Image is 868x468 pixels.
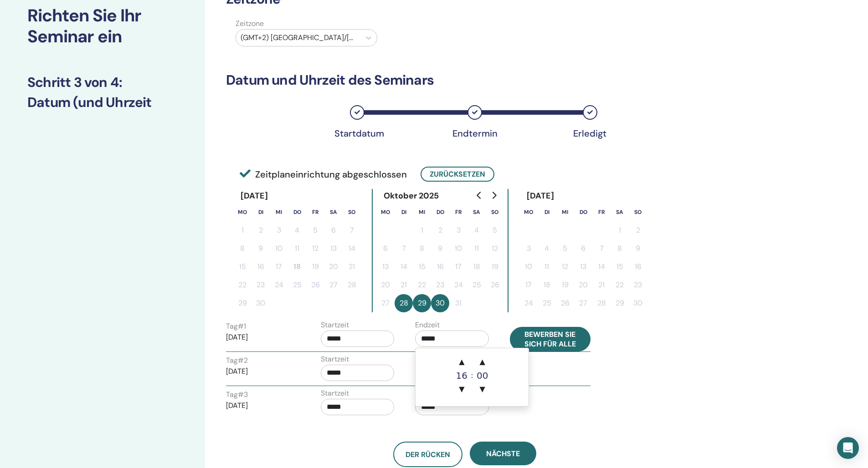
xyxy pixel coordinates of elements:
[449,239,467,258] button: 10
[574,258,592,276] button: 13
[306,239,324,258] button: 12
[413,221,431,239] button: 1
[252,258,270,276] button: 16
[233,258,252,276] button: 15
[395,276,413,294] button: 21
[431,221,449,239] button: 2
[629,276,647,294] button: 23
[27,74,178,91] h3: Schritt 3 von 4 :
[592,294,611,312] button: 28
[486,449,520,458] span: Nächste
[592,276,611,294] button: 21
[306,276,324,294] button: 26
[324,258,343,276] button: 20
[288,221,306,239] button: 4
[343,239,361,258] button: 14
[413,276,431,294] button: 22
[556,203,574,221] th: Mittwoch
[449,221,467,239] button: 3
[592,239,611,258] button: 7
[321,354,349,365] label: Startzeit
[574,294,592,312] button: 27
[226,366,300,377] p: [DATE]
[233,276,252,294] button: 22
[252,203,270,221] th: Dienstag
[376,276,395,294] button: 20
[467,258,486,276] button: 18
[519,258,538,276] button: 10
[538,239,556,258] button: 4
[395,258,413,276] button: 14
[376,189,447,203] div: Oktober 2025
[395,203,413,221] th: Dienstag
[252,294,270,312] button: 30
[519,239,538,258] button: 3
[306,203,324,221] th: Freitag
[233,189,276,203] div: [DATE]
[376,239,395,258] button: 6
[431,294,449,312] button: 30
[486,258,504,276] button: 19
[538,294,556,312] button: 25
[233,294,252,312] button: 29
[449,294,467,312] button: 31
[252,239,270,258] button: 9
[611,276,629,294] button: 22
[288,258,306,276] button: 18
[519,203,538,221] th: Montag
[413,203,431,221] th: Mittwoch
[27,94,178,111] h3: Datum (und Uhrzeit
[449,276,467,294] button: 24
[473,371,492,380] div: 00
[230,18,383,29] label: Zeitzone
[395,294,413,312] button: 28
[270,239,288,258] button: 10
[556,258,574,276] button: 12
[413,239,431,258] button: 8
[324,203,343,221] th: Samstag
[288,203,306,221] th: Donnerstag
[252,221,270,239] button: 2
[486,239,504,258] button: 12
[233,221,252,239] button: 1
[473,380,492,398] span: ▼
[431,276,449,294] button: 23
[376,294,395,312] button: 27
[452,128,498,139] div: Endtermin
[421,167,494,182] button: Zurücksetzen
[574,203,592,221] th: Donnerstag
[629,203,647,221] th: Sonntag
[270,221,288,239] button: 3
[629,294,647,312] button: 30
[226,332,300,343] p: [DATE]
[519,276,538,294] button: 17
[592,258,611,276] button: 14
[538,276,556,294] button: 18
[376,203,395,221] th: Montag
[393,442,462,467] button: Der Rücken
[324,276,343,294] button: 27
[486,221,504,239] button: 5
[321,388,349,399] label: Startzeit
[519,189,562,203] div: [DATE]
[629,258,647,276] button: 16
[27,5,178,47] h2: Richten Sie Ihr Seminar ein
[556,239,574,258] button: 5
[611,203,629,221] th: Samstag
[487,186,501,204] button: Go to next month
[343,276,361,294] button: 28
[226,321,246,332] label: Tag # 1
[449,258,467,276] button: 17
[270,276,288,294] button: 24
[252,276,270,294] button: 23
[837,437,859,459] div: Open Intercom Messenger
[467,239,486,258] button: 11
[324,239,343,258] button: 13
[226,400,300,411] p: [DATE]
[467,221,486,239] button: 4
[270,203,288,221] th: Mittwoch
[467,276,486,294] button: 25
[240,168,407,181] span: Zeitplaneinrichtung abgeschlossen
[343,203,361,221] th: Sonntag
[226,389,248,400] label: Tag # 3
